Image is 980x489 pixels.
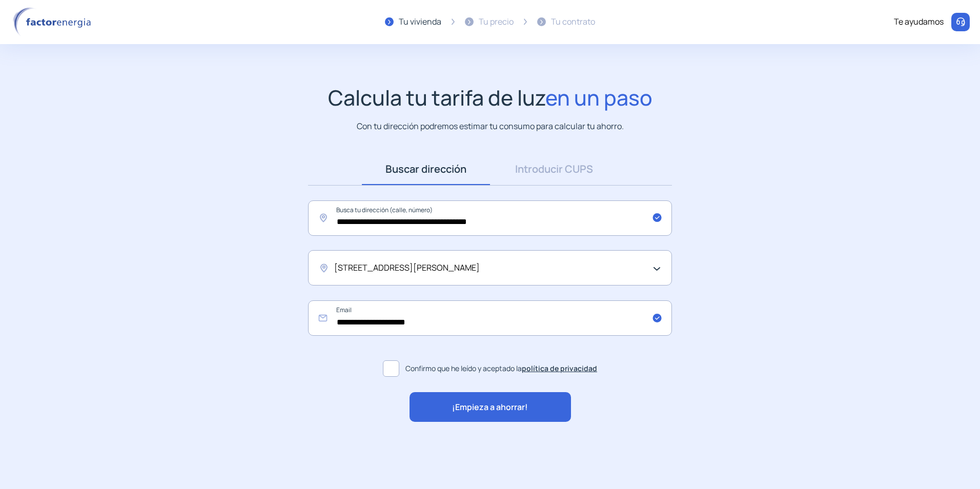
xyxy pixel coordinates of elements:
a: Buscar dirección [362,153,490,185]
div: Tu precio [479,15,514,29]
p: Con tu dirección podremos estimar tu consumo para calcular tu ahorro. [357,120,624,133]
h1: Calcula tu tarifa de luz [328,85,652,110]
span: en un paso [545,83,652,112]
span: [STREET_ADDRESS][PERSON_NAME] [334,261,480,275]
div: Te ayudamos [894,15,944,29]
a: política de privacidad [522,363,597,373]
div: Tu vivienda [399,15,441,29]
span: ¡Empieza a ahorrar! [452,401,528,414]
span: Confirmo que he leído y aceptado la [405,363,597,374]
div: Tu contrato [551,15,595,29]
img: llamar [955,17,966,27]
a: Introducir CUPS [490,153,618,185]
img: logo factor [10,7,97,37]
